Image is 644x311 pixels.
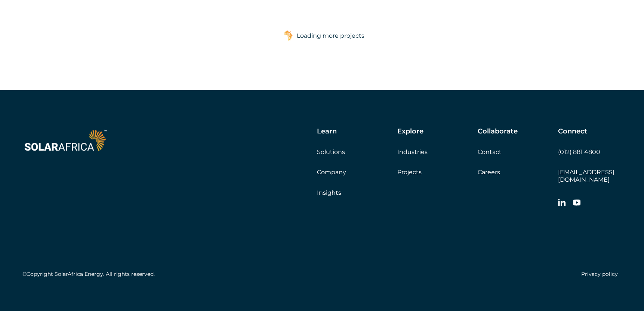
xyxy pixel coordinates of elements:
[397,148,428,155] a: Industries
[297,28,364,43] div: Loading more projects
[317,169,346,176] a: Company
[558,169,614,183] a: [EMAIL_ADDRESS][DOMAIN_NAME]
[317,148,345,155] a: Solutions
[317,127,337,136] h5: Learn
[317,189,341,196] a: Insights
[558,127,587,136] h5: Connect
[478,169,500,176] a: Careers
[478,127,518,136] h5: Collaborate
[397,169,422,176] a: Projects
[22,271,155,277] h5: ©Copyright SolarAfrica Energy. All rights reserved.
[397,127,423,136] h5: Explore
[558,148,600,155] a: (012) 881 4800
[284,30,293,41] img: Africa.png
[478,148,502,155] a: Contact
[581,271,618,277] a: Privacy policy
